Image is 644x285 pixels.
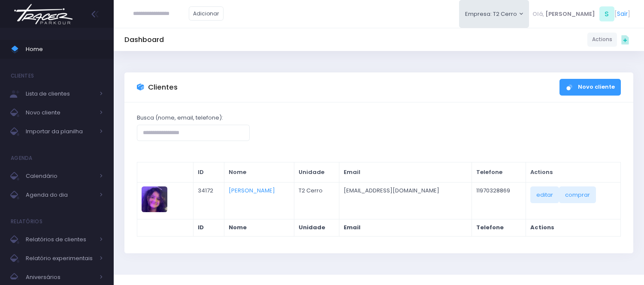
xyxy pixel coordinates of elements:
a: Actions [587,33,617,47]
th: Actions [526,162,620,183]
span: Novo cliente [26,107,94,118]
span: Home [26,44,103,55]
th: Telefone [472,219,526,236]
h4: Clientes [11,67,34,84]
a: [PERSON_NAME] [229,186,275,195]
span: Importar da planilha [26,126,94,137]
a: editar [530,186,559,203]
span: Lista de clientes [26,88,94,99]
th: Actions [526,219,620,236]
a: Novo cliente [559,79,621,96]
td: [EMAIL_ADDRESS][DOMAIN_NAME] [339,182,472,219]
h4: Agenda [11,150,33,167]
th: Email [339,219,472,236]
div: [ ] [529,4,633,24]
th: ID [194,219,224,236]
th: ID [194,162,224,183]
h3: Clientes [148,83,178,92]
span: Calendário [26,171,94,182]
a: Sair [617,9,628,18]
h4: Relatórios [11,213,42,230]
span: [PERSON_NAME] [545,10,595,18]
td: 11970328869 [472,182,526,219]
th: Nome [224,219,294,236]
a: Adicionar [189,6,224,21]
span: Relatório experimentais [26,253,94,264]
th: Email [339,162,472,183]
th: Nome [224,162,294,183]
h5: Dashboard [124,36,164,44]
a: comprar [559,186,596,203]
span: Olá, [532,10,544,18]
th: Telefone [472,162,526,183]
th: Unidade [294,219,339,236]
span: Relatórios de clientes [26,234,94,245]
span: Aniversários [26,272,94,283]
td: 34172 [194,182,224,219]
span: Agenda do dia [26,189,94,201]
span: S [599,6,614,21]
label: Busca (nome, email, telefone): [137,114,223,122]
th: Unidade [294,162,339,183]
td: T2 Cerro [294,182,339,219]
